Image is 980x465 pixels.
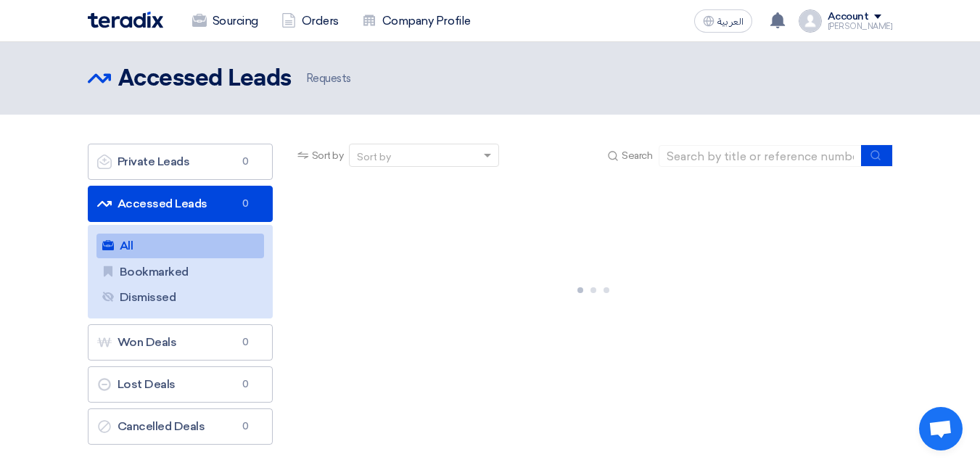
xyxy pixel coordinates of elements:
[88,12,163,28] img: Teradix logo
[694,9,752,33] button: العربية
[96,260,264,284] a: Bookmarked
[88,366,273,403] a: Lost Deals0
[237,197,255,211] span: 0
[237,377,255,392] span: 0
[659,145,862,167] input: Search by title or reference number
[828,11,869,23] div: Account
[799,9,822,33] img: profile_test.png
[622,148,652,163] span: Search
[181,5,270,37] a: Sourcing
[717,17,744,27] span: العربية
[350,5,482,37] a: Company Profile
[312,148,344,163] span: Sort by
[357,149,391,165] div: Sort by
[88,186,273,222] a: Accessed Leads0
[828,22,893,30] div: [PERSON_NAME]
[88,144,273,180] a: Private Leads0
[237,335,255,350] span: 0
[118,65,292,94] h2: Accessed Leads
[88,324,273,361] a: Won Deals0
[96,285,264,310] a: Dismissed
[96,234,264,258] a: All
[303,70,351,87] span: Requests
[919,407,963,450] div: Open chat
[237,419,255,434] span: 0
[88,408,273,445] a: Cancelled Deals0
[270,5,350,37] a: Orders
[237,155,255,169] span: 0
